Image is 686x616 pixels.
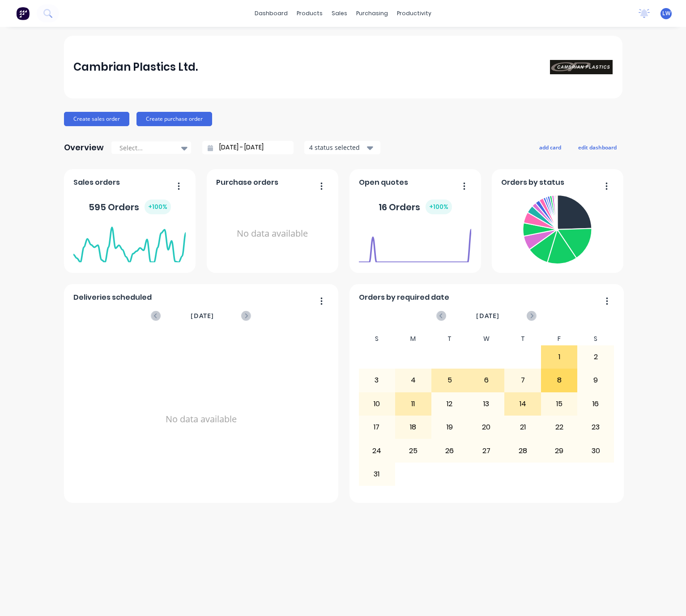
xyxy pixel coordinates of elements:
[216,177,278,188] span: Purchase orders
[145,200,171,214] div: + 100 %
[216,191,328,276] div: No data available
[359,439,395,462] div: 24
[250,7,292,20] a: dashboard
[501,177,564,188] span: Orders by status
[476,311,499,321] span: [DATE]
[505,393,541,415] div: 14
[64,112,129,126] button: Create sales order
[432,393,468,415] div: 12
[469,416,504,438] div: 20
[396,393,431,415] div: 11
[327,7,352,20] div: sales
[533,141,567,153] button: add card
[505,416,541,438] div: 21
[352,7,392,20] div: purchasing
[572,141,622,153] button: edit dashboard
[73,58,198,76] div: Cambrian Plastics Ltd.
[578,393,614,415] div: 16
[359,177,408,188] span: Open quotes
[541,393,577,415] div: 15
[578,416,614,438] div: 23
[550,60,613,74] img: Cambrian Plastics Ltd.
[431,332,468,345] div: T
[395,332,432,345] div: M
[292,7,327,20] div: products
[73,292,152,303] span: Deliveries scheduled
[577,332,614,345] div: S
[396,416,431,438] div: 18
[359,463,395,485] div: 31
[541,369,577,391] div: 8
[136,112,212,126] button: Create purchase order
[505,369,541,391] div: 7
[578,346,614,368] div: 2
[504,332,541,345] div: T
[541,346,577,368] div: 1
[358,332,395,345] div: S
[64,139,104,157] div: Overview
[396,439,431,462] div: 25
[426,200,452,214] div: + 100 %
[16,7,30,20] img: Factory
[359,393,395,415] div: 10
[379,200,452,214] div: 16 Orders
[662,9,670,17] span: LW
[191,311,214,321] span: [DATE]
[541,332,578,345] div: F
[432,439,468,462] div: 26
[469,393,504,415] div: 13
[359,416,395,438] div: 17
[396,369,431,391] div: 4
[469,439,504,462] div: 27
[469,369,504,391] div: 6
[578,369,614,391] div: 9
[578,439,614,462] div: 30
[505,439,541,462] div: 28
[359,292,449,303] span: Orders by required date
[392,7,436,20] div: productivity
[468,332,505,345] div: W
[432,416,468,438] div: 19
[432,369,468,391] div: 5
[304,141,380,154] button: 4 status selected
[309,143,366,152] div: 4 status selected
[359,369,395,391] div: 3
[73,332,328,506] div: No data available
[89,200,171,214] div: 595 Orders
[541,439,577,462] div: 29
[73,177,120,188] span: Sales orders
[541,416,577,438] div: 22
